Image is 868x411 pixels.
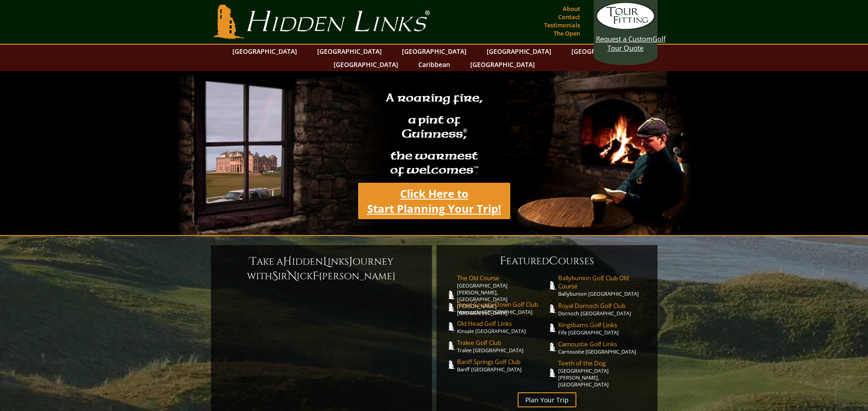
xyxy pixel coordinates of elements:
[457,319,547,334] a: Old Head Golf LinksKinsale [GEOGRAPHIC_DATA]
[457,339,547,354] a: Tralee Golf ClubTralee [GEOGRAPHIC_DATA]
[558,302,648,310] span: Royal Dornoch Golf Club
[457,319,547,328] span: Old Head Golf Links
[596,34,652,43] span: Request a Custom
[558,321,648,329] span: Kingsbarns Golf Links
[596,2,655,52] a: Request a CustomGolf Tour Quote
[228,45,302,58] a: [GEOGRAPHIC_DATA]
[542,19,582,31] a: Testimonials
[446,254,648,268] h6: eatured ourses
[567,45,641,58] a: [GEOGRAPHIC_DATA]
[556,10,582,23] a: Contact
[457,274,547,282] span: The Old Course
[313,269,319,283] span: F
[457,339,547,347] span: Tralee Golf Club
[457,358,547,366] span: Banff Springs Golf Club
[414,58,455,71] a: Caribbean
[518,392,576,407] a: Plan Your Trip
[349,254,353,269] span: J
[558,340,648,348] span: Carnoustie Golf Links
[220,254,423,283] h6: ake a idden inks ourney with ir ick [PERSON_NAME]
[560,2,582,15] a: About
[313,45,386,58] a: [GEOGRAPHIC_DATA]
[457,274,547,316] a: The Old Course[GEOGRAPHIC_DATA][PERSON_NAME], [GEOGRAPHIC_DATA][PERSON_NAME] [GEOGRAPHIC_DATA]
[380,87,488,183] h2: A roaring fire, a pint of Guinness , the warmest of welcomes™.
[558,340,648,355] a: Carnoustie Golf LinksCarnoustie [GEOGRAPHIC_DATA]
[551,27,582,40] a: The Open
[457,300,547,315] a: Royal County Down Golf ClubNewcastle [GEOGRAPHIC_DATA]
[549,254,558,268] span: C
[482,45,556,58] a: [GEOGRAPHIC_DATA]
[358,183,510,219] a: Click Here toStart Planning Your Trip!
[558,302,648,317] a: Royal Dornoch Golf ClubDornoch [GEOGRAPHIC_DATA]
[558,274,648,290] span: Ballybunion Golf Club Old Course
[558,359,648,388] a: Teeth of the Dog[GEOGRAPHIC_DATA][PERSON_NAME], [GEOGRAPHIC_DATA]
[558,321,648,336] a: Kingsbarns Golf LinksFife [GEOGRAPHIC_DATA]
[500,254,506,268] span: F
[250,254,257,269] span: T
[288,269,297,283] span: N
[558,274,648,297] a: Ballybunion Golf Club Old CourseBallybunion [GEOGRAPHIC_DATA]
[466,58,539,71] a: [GEOGRAPHIC_DATA]
[558,359,648,367] span: Teeth of the Dog
[323,254,328,269] span: L
[272,269,278,283] span: S
[283,254,292,269] span: H
[457,358,547,373] a: Banff Springs Golf ClubBanff [GEOGRAPHIC_DATA]
[457,300,547,308] span: Royal County Down Golf Club
[329,58,403,71] a: [GEOGRAPHIC_DATA]
[397,45,471,58] a: [GEOGRAPHIC_DATA]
